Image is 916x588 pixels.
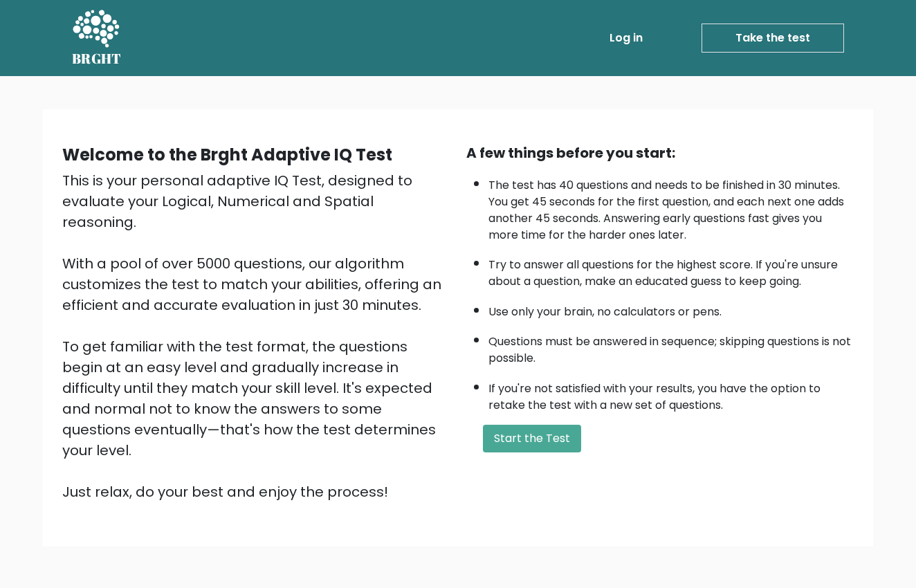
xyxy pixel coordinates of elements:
[488,327,854,367] li: Questions must be answered in sequence; skipping questions is not possible.
[483,425,581,452] button: Start the Test
[466,143,854,163] div: A few things before you start:
[488,297,854,320] li: Use only your brain, no calculators or pens.
[72,50,122,67] h5: BRGHT
[62,143,392,166] b: Welcome to the Brght Adaptive IQ Test
[702,24,844,53] a: Take the test
[62,170,450,502] div: This is your personal adaptive IQ Test, designed to evaluate your Logical, Numerical and Spatial ...
[604,24,648,52] a: Log in
[488,170,854,244] li: The test has 40 questions and needs to be finished in 30 minutes. You get 45 seconds for the firs...
[488,250,854,290] li: Try to answer all questions for the highest score. If you're unsure about a question, make an edu...
[72,6,122,71] a: BRGHT
[488,374,854,414] li: If you're not satisfied with your results, you have the option to retake the test with a new set ...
